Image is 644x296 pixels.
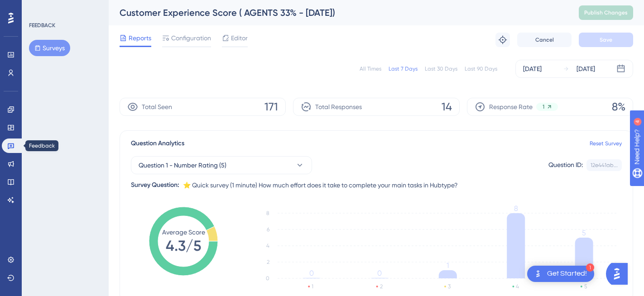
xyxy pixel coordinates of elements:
[267,259,269,265] tspan: 2
[465,65,497,72] div: Last 90 Days
[266,243,269,249] tspan: 4
[131,138,184,149] span: Question Analytics
[120,6,556,19] div: Customer Experience Score ( AGENTS 33% - [DATE])
[517,33,572,47] button: Cancel
[612,100,625,114] span: 8%
[590,140,622,147] a: Reset Survey
[447,261,449,270] tspan: 1
[547,269,587,279] div: Get Started!
[129,33,151,43] span: Reports
[586,263,594,272] div: 1
[582,229,586,237] tspan: 5
[548,159,583,171] div: Question ID:
[139,160,226,171] span: Question 1 - Number Rating (5)
[231,33,248,43] span: Editor
[29,22,55,29] div: FEEDBACK
[606,260,633,287] iframe: UserGuiding AI Assistant Launcher
[584,9,628,16] span: Publish Changes
[21,2,57,13] span: Need Help?
[380,283,383,290] text: 2
[579,5,633,20] button: Publish Changes
[267,226,269,233] tspan: 6
[264,100,278,114] span: 171
[389,65,418,72] div: Last 7 Days
[579,33,633,47] button: Save
[131,156,312,174] button: Question 1 - Number Rating (5)
[600,36,612,43] span: Save
[266,275,269,282] tspan: 0
[448,283,451,290] text: 3
[309,269,314,277] tspan: 0
[183,180,458,191] span: ⭐️ Quick survey (1 minute) How much effort does it take to complete your main tasks in Hubtype?
[591,162,618,169] div: 12e441ab...
[131,180,179,191] div: Survey Question:
[584,283,587,290] text: 5
[527,266,594,282] div: Open Get Started! checklist, remaining modules: 1
[425,65,457,72] div: Last 30 Days
[360,65,381,72] div: All Times
[166,237,201,254] tspan: 4.3/5
[533,268,543,279] img: launcher-image-alternative-text
[63,5,66,12] div: 4
[489,101,533,112] span: Response Rate
[162,229,205,236] tspan: Average Score
[523,63,542,74] div: [DATE]
[29,40,70,56] button: Surveys
[543,103,544,110] span: 1
[516,283,519,290] text: 4
[142,101,172,112] span: Total Seen
[312,283,313,290] text: 1
[171,33,211,43] span: Configuration
[442,100,452,114] span: 14
[577,63,595,74] div: [DATE]
[315,101,362,112] span: Total Responses
[266,210,269,216] tspan: 8
[535,36,554,43] span: Cancel
[377,269,382,277] tspan: 0
[514,204,518,213] tspan: 8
